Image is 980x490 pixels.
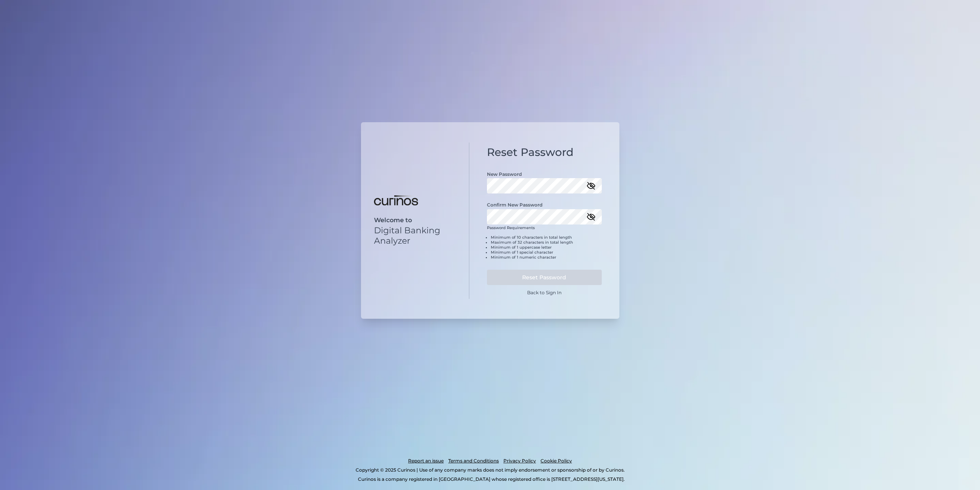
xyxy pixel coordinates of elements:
[487,202,542,208] label: Confirm New Password
[487,171,522,177] label: New Password
[491,240,602,245] li: Maximum of 32 characters in total length
[38,465,942,475] p: Copyright © 2025 Curinos | Use of any company marks does not imply endorsement or sponsorship of ...
[374,225,456,246] p: Digital Banking Analyzer
[487,270,602,285] button: Reset Password
[487,146,602,159] h1: Reset Password
[374,195,418,205] img: Digital Banking Analyzer
[491,245,602,250] li: Minimum of 1 uppercase letter
[541,456,572,465] a: Cookie Policy
[527,290,562,295] a: Back to Sign In
[491,250,602,255] li: Minimum of 1 special character
[487,225,602,266] div: Password Requirements
[408,456,444,465] a: Report an issue
[491,235,602,240] li: Minimum of 10 characters in total length
[503,456,536,465] a: Privacy Policy
[491,255,602,260] li: Minimum of 1 numeric character
[40,475,942,484] p: Curinos is a company registered in [GEOGRAPHIC_DATA] whose registered office is [STREET_ADDRESS][...
[374,216,456,224] p: Welcome to
[448,456,499,465] a: Terms and Conditions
